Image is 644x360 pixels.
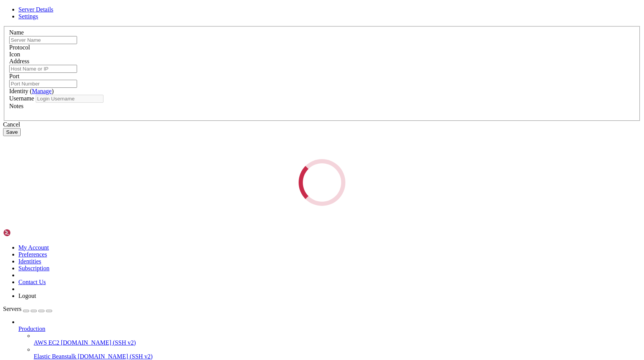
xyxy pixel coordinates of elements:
[9,73,20,79] label: Port
[9,51,20,58] label: Icon
[9,65,77,73] input: Host Name or IP
[9,44,30,51] label: Protocol
[18,325,45,332] span: Production
[3,306,52,312] a: Servers
[9,36,77,44] input: Server Name
[78,353,153,360] span: [DOMAIN_NAME] (SSH v2)
[9,95,34,102] label: Username
[290,150,355,215] div: Loading...
[18,251,47,258] a: Preferences
[9,103,23,109] label: Notes
[18,258,41,265] a: Identities
[9,88,54,94] label: Identity
[18,244,49,251] a: My Account
[3,306,21,312] span: Servers
[34,353,641,360] a: Elastic Beanstalk [DOMAIN_NAME] (SSH v2)
[34,353,76,360] span: Elastic Beanstalk
[34,339,59,346] span: AWS EC2
[9,58,29,64] label: Address
[18,13,38,20] a: Settings
[3,229,47,237] img: Shellngn
[61,339,136,346] span: [DOMAIN_NAME] (SSH v2)
[3,128,21,136] button: Save
[34,332,641,346] li: AWS EC2 [DOMAIN_NAME] (SSH v2)
[9,80,77,88] input: Port Number
[9,29,24,36] label: Name
[18,6,53,13] a: Server Details
[3,121,641,128] div: Cancel
[32,88,52,94] a: Manage
[34,346,641,360] li: Elastic Beanstalk [DOMAIN_NAME] (SSH v2)
[18,293,36,299] a: Logout
[36,95,103,103] input: Login Username
[18,265,49,271] a: Subscription
[34,339,641,346] a: AWS EC2 [DOMAIN_NAME] (SSH v2)
[18,279,46,285] a: Contact Us
[18,325,641,332] a: Production
[30,88,54,94] span: ( )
